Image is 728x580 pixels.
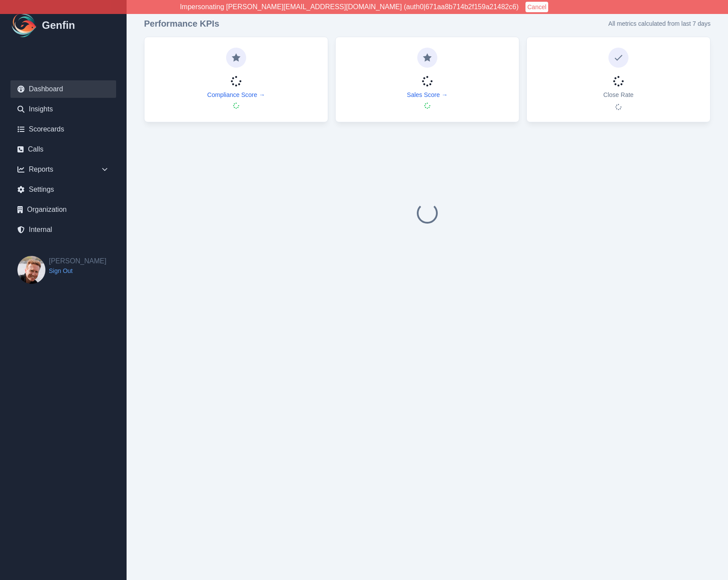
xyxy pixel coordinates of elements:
[144,17,219,30] h3: Performance KPIs
[207,90,265,99] a: Compliance Score →
[17,256,45,284] img: Brian Dunagan
[608,19,711,28] p: All metrics calculated from last 7 days
[49,256,106,266] h2: [PERSON_NAME]
[10,221,116,238] a: Internal
[603,90,633,99] p: Close Rate
[10,181,116,198] a: Settings
[49,266,106,275] a: Sign Out
[10,11,38,39] img: Logo
[10,141,116,158] a: Calls
[10,161,116,178] div: Reports
[407,90,447,99] a: Sales Score →
[10,121,116,138] a: Scorecards
[525,2,548,12] button: Cancel
[10,80,116,98] a: Dashboard
[42,18,75,32] h1: Genfin
[10,201,116,218] a: Organization
[10,100,116,118] a: Insights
